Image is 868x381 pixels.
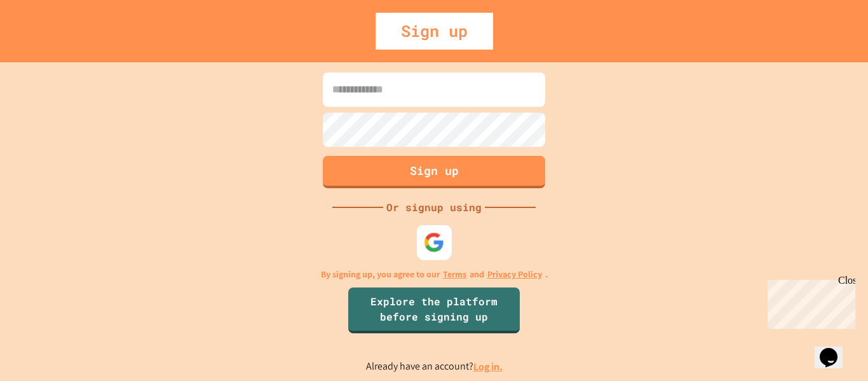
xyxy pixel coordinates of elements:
iframe: chat widget [763,275,855,329]
a: Privacy Policy [487,268,542,281]
a: Explore the platform before signing up [348,287,520,333]
a: Terms [443,268,466,281]
a: Log in. [473,360,503,373]
p: By signing up, you agree to our and . [321,268,548,281]
div: Chat with us now!Close [5,5,88,81]
div: Or signup using [383,200,485,215]
iframe: chat widget [815,330,855,368]
img: google-icon.svg [424,232,445,253]
div: Sign up [376,13,493,50]
p: Already have an account? [366,359,503,375]
button: Sign up [323,156,545,188]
